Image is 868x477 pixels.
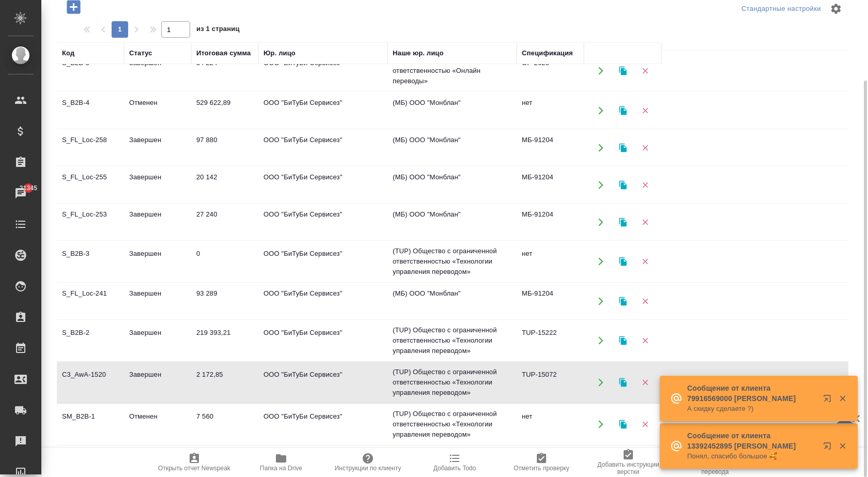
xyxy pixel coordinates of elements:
button: Инструкции по клиенту [324,448,411,477]
td: OP-2625 [517,53,584,89]
td: Завершен [124,53,191,89]
button: Открыть в новой вкладке [817,436,842,460]
td: S_FL_Loc-255 [57,167,124,203]
button: Удалить [634,330,656,351]
td: (МБ) ООО "Монблан" [388,283,517,319]
td: МБ-91204 [517,167,584,203]
div: Статус [129,48,152,58]
span: из 1 страниц [196,23,240,38]
td: Отменен [124,93,191,129]
td: МБ-91204 [517,204,584,240]
td: нет [517,243,584,280]
button: Удалить [634,100,656,121]
td: ООО "БиТуБи Сервисез" [258,322,388,359]
button: Открыть [590,290,611,312]
td: Завершен [124,243,191,280]
td: нет [517,406,584,442]
button: Закрыть [832,394,853,403]
td: Отменен [124,406,191,442]
div: Итоговая сумма [196,48,251,58]
div: Наше юр. лицо [393,48,444,58]
button: Открыть [590,60,611,82]
td: TUP-15072 [517,364,584,401]
td: ООО "БиТуБи Сервисез" [258,364,388,401]
button: Клонировать [612,60,633,82]
td: Завершен [124,167,191,203]
button: Удалить [634,60,656,82]
button: Удалить [634,211,656,233]
p: Сообщение от клиента 13392452895 [PERSON_NAME] [687,430,816,451]
button: Удалить [634,137,656,158]
td: 0 [191,243,258,280]
button: Удалить [634,372,656,393]
button: Открыть в новой вкладке [817,388,842,413]
td: (МБ) ООО "Монблан" [388,93,517,129]
td: (МБ) ООО "Монблан" [388,204,517,240]
button: Клонировать [612,372,633,393]
td: Завершен [124,322,191,359]
button: Клонировать [612,251,633,272]
td: МБ-91204 [517,130,584,166]
button: Клонировать [612,414,633,435]
p: Понял, спасибо большое 🥰 [687,451,816,461]
div: split button [739,1,824,17]
td: ООО "БиТуБи Сервисез" [258,53,388,89]
td: 7 560 [191,406,258,442]
td: 27 240 [191,204,258,240]
button: Удалить [634,290,656,312]
td: (OP) Общество с ограниченной ответственностью «Онлайн переводы» [388,50,517,91]
p: Сообщение от клиента 79916569000 [PERSON_NAME] [687,383,816,404]
button: Клонировать [612,100,633,121]
td: C3_AwA-1520 [57,364,124,401]
div: Спецификация [522,48,573,58]
td: S_FL_Loc-253 [57,204,124,240]
td: S_B2B-4 [57,93,124,129]
td: 2 172,85 [191,364,258,401]
button: Клонировать [612,211,633,233]
button: Открыть [590,414,611,435]
button: Открыть [590,137,611,158]
td: 20 142 [191,167,258,203]
button: Клонировать [612,330,633,351]
button: Папка на Drive [238,448,324,477]
button: Отметить проверку [498,448,585,477]
span: Папка на Drive [260,465,302,472]
td: ООО "БиТуБи Сервисез" [258,130,388,166]
a: 21345 [3,180,39,206]
span: Отметить проверку [514,465,569,472]
button: Добавить инструкции верстки [585,448,672,477]
td: 93 289 [191,283,258,319]
td: (МБ) ООО "Монблан" [388,130,517,166]
td: ООО "БиТуБи Сервисез" [258,204,388,240]
button: Открыть [590,211,611,233]
button: Клонировать [612,137,633,158]
span: 21345 [13,183,43,193]
span: Добавить инструкции верстки [591,461,665,475]
button: Открыть [590,330,611,351]
td: МБ-91204 [517,283,584,319]
td: (TUP) Общество с ограниченной ответственностью «Технологии управления переводом» [388,320,517,361]
td: (МБ) ООО "Монблан" [388,167,517,203]
button: Открыть отчет Newspeak [151,448,238,477]
div: Код [62,48,74,58]
td: S_FL_Loc-241 [57,283,124,319]
td: Завершен [124,283,191,319]
button: Открыть [590,174,611,195]
td: S_FL_Loc-258 [57,130,124,166]
td: S_B2B-5 [57,53,124,89]
button: Добавить Todo [411,448,498,477]
td: ООО "БиТуБи Сервисез" [258,406,388,442]
td: Завершен [124,204,191,240]
td: ООО "БиТуБи Сервисез" [258,93,388,129]
span: Инструкции по клиенту [335,465,401,472]
button: Клонировать [612,174,633,195]
td: (TUP) Общество с ограниченной ответственностью «Технологии управления переводом» [388,362,517,403]
button: Удалить [634,174,656,195]
button: Клонировать [612,290,633,312]
button: Открыть [590,251,611,272]
td: S_B2B-2 [57,322,124,359]
td: 97 880 [191,130,258,166]
td: Завершен [124,130,191,166]
button: Удалить [634,414,656,435]
td: 529 622,89 [191,93,258,129]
